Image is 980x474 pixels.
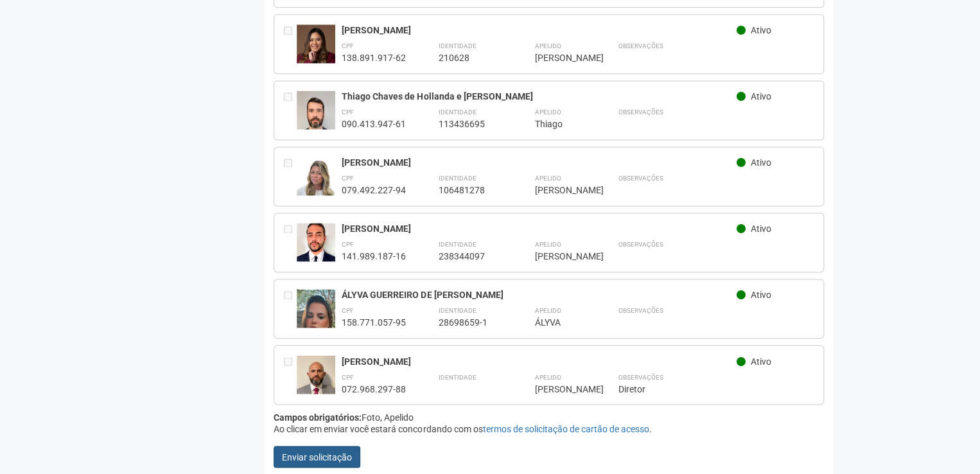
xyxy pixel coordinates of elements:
span: Ativo [751,91,771,101]
strong: Apelido [534,307,561,314]
strong: Campos obrigatórios: [274,412,362,422]
div: [PERSON_NAME] [534,52,586,64]
img: user.jpg [297,157,335,208]
strong: Identidade [438,175,476,182]
strong: Observações [618,109,663,116]
img: user.jpg [297,91,335,141]
strong: Identidade [438,373,476,380]
button: Enviar solicitação [274,446,360,468]
img: user.jpg [297,355,335,407]
div: 141.989.187-16 [342,250,406,262]
div: Entre em contato com a Aministração para solicitar o cancelamento ou 2a via [284,91,297,130]
div: Entre em contato com a Aministração para solicitar o cancelamento ou 2a via [284,355,297,394]
strong: Identidade [438,109,476,116]
span: Ativo [751,25,771,35]
img: user.jpg [297,223,335,261]
div: Thiago [534,118,586,130]
div: Entre em contato com a Aministração para solicitar o cancelamento ou 2a via [284,157,297,196]
strong: Observações [618,241,663,248]
strong: Identidade [438,307,476,314]
strong: CPF [342,307,354,314]
div: Entre em contato com a Aministração para solicitar o cancelamento ou 2a via [284,24,297,64]
div: 158.771.057-95 [342,317,406,328]
div: 072.968.297-88 [342,383,406,394]
strong: Apelido [534,241,561,248]
div: Foto, Apelido [274,411,824,423]
div: 28698659-1 [438,317,502,328]
strong: Apelido [534,109,561,116]
strong: Identidade [438,42,476,49]
div: [PERSON_NAME] [342,157,737,168]
div: 106481278 [438,184,502,196]
div: ÁLYVA [534,317,586,328]
div: [PERSON_NAME] [534,250,586,262]
div: 138.891.917-62 [342,52,406,64]
strong: CPF [342,373,354,380]
strong: Observações [618,175,663,182]
strong: CPF [342,175,354,182]
strong: Apelido [534,42,561,49]
div: Thiago Chaves de Hollanda e [PERSON_NAME] [342,91,737,102]
div: [PERSON_NAME] [342,223,737,234]
span: Ativo [751,224,771,234]
div: 079.492.227-94 [342,184,406,196]
strong: Observações [618,307,663,314]
div: Ao clicar em enviar você estará concordando com os . [274,423,824,434]
strong: CPF [342,109,354,116]
img: user.jpg [297,289,335,358]
div: 238344097 [438,250,502,262]
div: 113436695 [438,118,502,130]
strong: Apelido [534,373,561,380]
div: ÁLYVA GUERREIRO DE [PERSON_NAME] [342,289,737,301]
div: Entre em contato com a Aministração para solicitar o cancelamento ou 2a via [284,289,297,328]
strong: Apelido [534,175,561,182]
div: [PERSON_NAME] [342,355,737,367]
strong: Identidade [438,241,476,248]
strong: Observações [618,373,663,380]
div: Diretor [618,383,814,394]
div: [PERSON_NAME] [534,184,586,196]
img: user.jpg [297,24,335,67]
strong: CPF [342,241,354,248]
span: Ativo [751,157,771,168]
a: termos de solicitação de cartão de acesso [482,423,649,434]
span: Ativo [751,356,771,366]
strong: CPF [342,42,354,49]
div: Entre em contato com a Aministração para solicitar o cancelamento ou 2a via [284,223,297,262]
div: 210628 [438,52,502,64]
div: [PERSON_NAME] [534,383,586,394]
strong: Observações [618,42,663,49]
span: Ativo [751,290,771,300]
div: [PERSON_NAME] [342,24,737,36]
div: 090.413.947-61 [342,118,406,130]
